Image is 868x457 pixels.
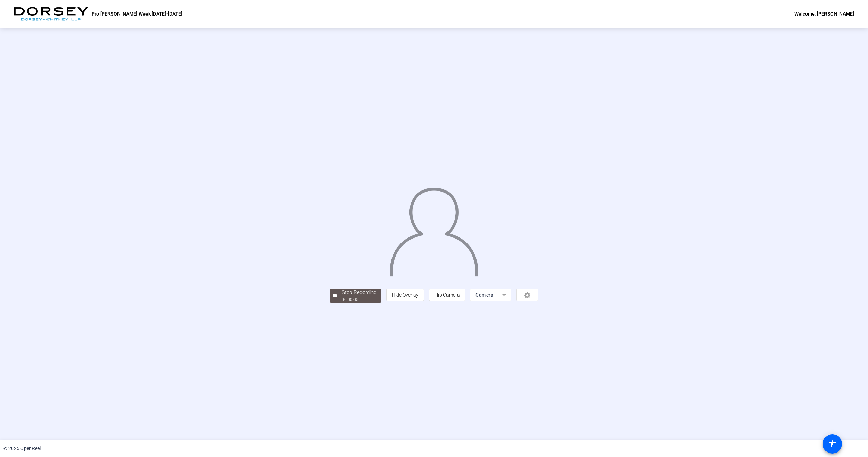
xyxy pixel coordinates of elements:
button: Hide Overlay [386,289,424,301]
span: Hide Overlay [392,292,418,298]
img: overlay [389,182,479,276]
div: Welcome, [PERSON_NAME] [794,10,854,18]
button: Flip Camera [429,289,465,301]
p: Pro [PERSON_NAME] Week [DATE]-[DATE] [92,10,182,18]
span: Flip Camera [434,292,460,298]
div: 00:00:05 [342,297,376,303]
button: Stop Recording00:00:05 [330,289,381,303]
img: OpenReel logo [14,7,88,21]
div: © 2025 OpenReel [3,445,41,452]
mat-icon: accessibility [828,440,837,448]
div: Stop Recording [342,289,376,297]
